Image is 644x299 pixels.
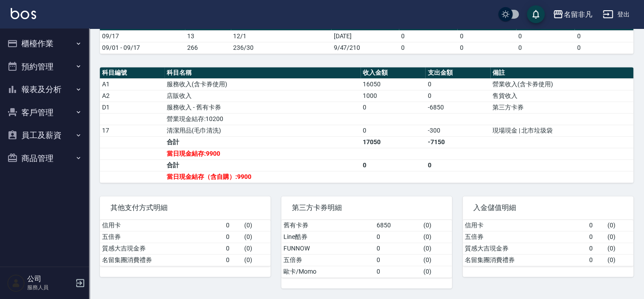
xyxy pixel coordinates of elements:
td: 09/01 - 09/17 [100,42,185,53]
td: 質感大吉現金券 [100,242,224,254]
span: 其他支付方式明細 [111,203,260,212]
th: 備註 [490,67,633,79]
th: 收入金額 [361,67,425,79]
td: -300 [425,125,490,136]
img: Person [7,274,25,292]
td: 五倍券 [100,231,224,242]
td: D1 [100,101,164,113]
td: 營業現金結存:10200 [164,113,361,125]
td: 12/1 [231,30,331,42]
td: 歐卡/Momo [281,266,374,277]
td: 17 [100,125,164,136]
td: 質感大吉現金券 [463,242,587,254]
td: 0 [587,231,605,242]
td: 0 [425,78,490,90]
td: Line酷券 [281,231,374,242]
td: 0 [587,242,605,254]
button: 預約管理 [4,55,86,78]
td: 0 [374,231,421,242]
td: 合計 [164,159,361,171]
td: ( 0 ) [605,220,633,231]
button: 客戶管理 [4,101,86,124]
td: 店販收入 [164,90,361,101]
td: ( 0 ) [242,242,271,254]
img: Logo [11,8,36,19]
td: 16050 [361,78,425,90]
td: ( 0 ) [421,266,452,277]
td: 0 [224,231,242,242]
td: 名留集團消費禮券 [463,254,587,266]
th: 科目編號 [100,67,164,79]
td: A1 [100,78,164,90]
td: 0 [457,30,516,42]
button: save [527,5,545,23]
td: 13 [185,30,231,42]
td: 0 [516,42,575,53]
td: 第三方卡券 [490,101,633,113]
button: 登出 [599,6,633,23]
th: 科目名稱 [164,67,361,79]
table: a dense table [281,220,452,278]
td: ( 0 ) [605,242,633,254]
td: 服務收入(含卡券使用) [164,78,361,90]
td: 0 [361,101,425,113]
table: a dense table [100,19,633,54]
h5: 公司 [27,275,73,283]
td: 信用卡 [463,220,587,231]
td: 0 [374,266,421,277]
td: 1000 [361,90,425,101]
td: 0 [587,254,605,266]
button: 名留非凡 [549,5,595,24]
button: 報表及分析 [4,78,86,101]
button: 員工及薪資 [4,124,86,147]
td: 0 [224,220,242,231]
td: 0 [361,159,425,171]
td: 0 [587,220,605,231]
td: 0 [361,125,425,136]
td: 0 [399,30,458,42]
td: 0 [516,30,575,42]
td: 現場現金 | 北市垃圾袋 [490,125,633,136]
td: 6850 [374,220,421,231]
td: ( 0 ) [421,231,452,242]
td: -6850 [425,101,490,113]
td: 0 [224,254,242,266]
td: 0 [574,42,633,53]
td: ( 0 ) [242,220,271,231]
td: ( 0 ) [242,254,271,266]
td: 五倍券 [281,254,374,266]
td: ( 0 ) [421,242,452,254]
td: 五倍券 [463,231,587,242]
td: 266 [185,42,231,53]
td: 0 [457,42,516,53]
td: 合計 [164,136,361,148]
td: 0 [425,159,490,171]
td: 服務收入 - 舊有卡券 [164,101,361,113]
span: 第三方卡券明細 [292,203,441,212]
td: 清潔用品(毛巾清洗) [164,125,361,136]
td: 0 [224,242,242,254]
td: -7150 [425,136,490,148]
p: 服務人員 [27,283,73,291]
td: ( 0 ) [421,220,452,231]
td: 信用卡 [100,220,224,231]
td: 0 [374,254,421,266]
td: 09/17 [100,30,185,42]
td: 當日現金結存:9900 [164,148,361,159]
td: ( 0 ) [605,231,633,242]
button: 商品管理 [4,147,86,170]
table: a dense table [463,220,633,266]
span: 入金儲值明細 [473,203,623,212]
div: 名留非凡 [563,9,592,20]
th: 支出金額 [425,67,490,79]
td: ( 0 ) [421,254,452,266]
td: 236/30 [231,42,331,53]
td: 0 [574,30,633,42]
td: 售貨收入 [490,90,633,101]
td: 營業收入(含卡券使用) [490,78,633,90]
td: 舊有卡券 [281,220,374,231]
table: a dense table [100,67,633,183]
td: 名留集團消費禮券 [100,254,224,266]
td: FUNNOW [281,242,374,254]
td: 9/47/210 [331,42,398,53]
